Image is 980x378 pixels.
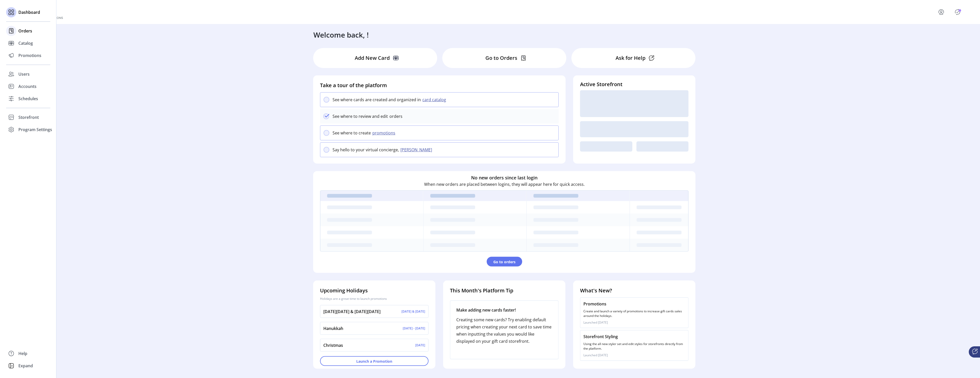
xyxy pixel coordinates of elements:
[583,342,685,351] p: Using the all new styler set and edit styles for storefronts directly from the platform.
[403,326,425,331] p: [DATE] - [DATE]
[450,287,558,294] h4: This Month's Platform Tip
[333,113,388,119] p: See where to review and edit
[371,130,398,136] button: promotions
[456,316,552,345] p: Creating some new cards? Try enabling default pricing when creating your next card to save time w...
[18,40,33,46] span: Catalog
[399,147,435,153] button: [PERSON_NAME]
[401,309,425,314] p: [DATE] & [DATE]
[18,71,30,77] span: Users
[320,82,559,89] h4: Take a tour of the platform
[18,127,52,133] span: Program Settings
[313,29,369,40] h3: Welcome back, !
[388,113,402,119] p: orders
[333,97,421,103] p: See where cards are created and organized in
[953,8,962,16] button: Publisher Panel
[616,54,645,62] p: Ask for Help
[18,96,38,102] span: Schedules
[323,308,381,315] p: [DATE][DATE] & [DATE][DATE]
[485,54,517,62] p: Go to Orders
[493,259,516,264] span: Go to orders
[18,350,27,357] span: Help
[333,147,399,153] p: Say hello to your virtual concierge,
[583,334,685,340] p: Storefront Styling
[18,363,33,369] span: Expand
[583,301,685,307] p: Promotions
[323,325,343,331] p: Hanukkah
[18,28,32,34] span: Orders
[424,181,585,187] p: When new orders are placed between logins, they will appear here for quick access.
[18,9,40,15] span: Dashboard
[320,356,428,366] button: Launch a Promotion
[320,296,428,301] p: Holidays are a great time to launch promotions
[421,97,449,103] button: card catalog
[487,257,522,267] button: Go to orders
[583,320,685,325] p: Launched [DATE]
[355,54,390,62] p: Add New Card
[583,309,685,318] p: Create and launch a variety of promotions to increase gift cards sales around the holidays.
[456,307,552,313] p: Make adding new cards faster!
[580,81,689,88] h4: Active Storefront
[583,353,685,358] p: Launched [DATE]
[471,174,537,181] h6: No new orders since last login
[327,358,422,364] span: Launch a Promotion
[931,6,953,18] button: menu
[320,287,428,294] h4: Upcoming Holidays
[333,130,371,136] p: See where to create
[18,114,39,120] span: Storefront
[580,287,689,294] h4: What's New?
[323,342,343,348] p: Christmas
[415,343,425,348] p: [DATE]
[18,52,41,59] span: Promotions
[18,83,36,89] span: Accounts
